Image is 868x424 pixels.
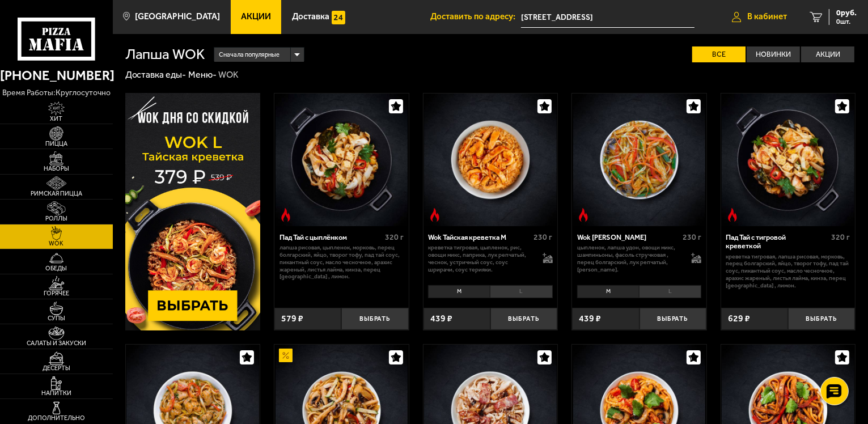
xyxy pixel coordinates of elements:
img: Острое блюдо [279,208,293,222]
p: креветка тигровая, цыпленок, рис, овощи микс, паприка, лук репчатый, чеснок, устричный соус, соус... [428,244,533,273]
div: Пад Тай с тигровой креветкой [726,233,828,251]
h1: Лапша WOK [125,47,205,62]
span: 579 ₽ [281,314,303,323]
div: Wok [PERSON_NAME] [577,233,680,241]
span: Доставка [292,12,329,21]
span: 439 ₽ [579,314,601,323]
a: Доставка еды- [125,69,187,80]
button: Выбрать [490,308,557,330]
img: Острое блюдо [428,208,442,222]
span: [GEOGRAPHIC_DATA] [135,12,220,21]
a: Острое блюдоПад Тай с цыплёнком [274,94,409,226]
label: Акции [801,46,854,63]
img: Острое блюдо [726,208,739,222]
span: Акции [241,12,271,21]
label: Все [692,46,746,63]
span: 439 ₽ [430,314,452,323]
span: 0 шт. [836,18,857,25]
img: Острое блюдо [577,208,590,222]
img: Акционный [279,349,293,362]
span: В кабинет [747,12,787,21]
span: 629 ₽ [728,314,750,323]
span: 230 г [534,232,553,242]
li: M [428,285,490,298]
a: Острое блюдоWok Карри М [572,94,706,226]
input: Ваш адрес доставки [521,7,695,28]
p: цыпленок, лапша удон, овощи микс, шампиньоны, фасоль стручковая , перец болгарский, лук репчатый,... [577,244,682,273]
div: WOK [218,69,239,81]
p: креветка тигровая, лапша рисовая, морковь, перец болгарский, яйцо, творог тофу, пад тай соус, пик... [726,253,850,290]
span: 0 руб. [836,9,857,17]
span: Доставить по адресу: [430,12,521,21]
span: 320 г [832,232,850,242]
button: Выбрать [788,308,855,330]
li: L [639,285,701,298]
label: Новинки [747,46,800,63]
img: Wok Тайская креветка M [424,94,557,226]
p: лапша рисовая, цыпленок, морковь, перец болгарский, яйцо, творог тофу, пад тай соус, пикантный со... [280,244,404,281]
div: Wok Тайская креветка M [428,233,531,241]
span: 320 г [385,232,404,242]
img: 15daf4d41897b9f0e9f617042186c801.svg [332,11,345,24]
li: M [577,285,639,298]
button: Выбрать [640,308,706,330]
div: Пад Тай с цыплёнком [280,233,382,241]
img: Пад Тай с тигровой креветкой [722,94,854,226]
a: Меню- [188,69,217,80]
button: Выбрать [341,308,408,330]
img: Wok Карри М [573,94,706,226]
span: 230 г [683,232,701,242]
a: Острое блюдоПад Тай с тигровой креветкой [721,94,856,226]
img: Пад Тай с цыплёнком [276,94,408,226]
li: L [490,285,552,298]
span: Сначала популярные [219,46,280,63]
a: Острое блюдоWok Тайская креветка M [424,94,558,226]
